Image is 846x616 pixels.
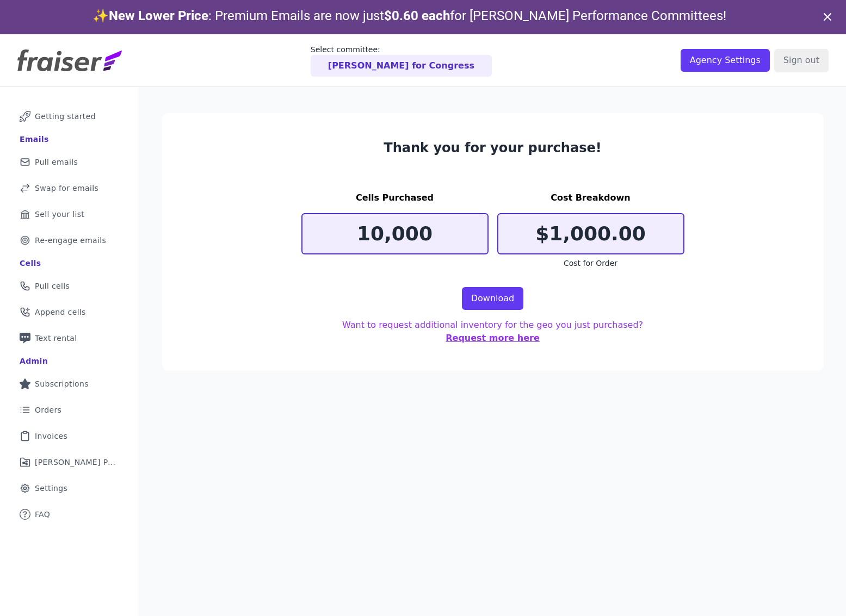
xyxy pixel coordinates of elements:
a: Getting started [9,104,130,128]
span: Cost for Order [564,259,617,267]
a: Sell your list [9,202,130,226]
a: Re-engage emails [9,228,130,252]
a: Append cells [9,300,130,324]
a: [PERSON_NAME] Performance [9,450,130,474]
button: Request more here [446,332,540,345]
p: $1,000.00 [498,223,683,245]
input: Agency Settings [681,49,770,72]
span: Sell your list [35,209,84,220]
span: Subscriptions [35,378,89,389]
span: Text rental [35,333,77,344]
input: Sign out [774,49,829,72]
div: Cells [20,258,41,269]
a: Pull cells [9,274,130,298]
h3: Cost Breakdown [497,191,684,204]
p: Select committee: [311,44,492,55]
a: Text rental [9,326,130,350]
a: Pull emails [9,150,130,174]
a: Swap for emails [9,176,130,200]
img: Fraiser Logo [17,49,122,71]
span: Settings [35,483,67,494]
a: FAQ [9,502,130,526]
span: Getting started [35,111,96,122]
p: Want to request additional inventory for the geo you just purchased? [301,319,684,345]
a: Orders [9,398,130,422]
h3: Cells Purchased [301,191,489,204]
span: [PERSON_NAME] Performance [35,457,117,468]
span: Orders [35,405,61,415]
a: Select committee: [PERSON_NAME] for Congress [311,44,492,77]
div: Admin [20,356,48,366]
span: Invoices [35,431,67,441]
span: Re-engage emails [35,235,106,246]
div: Emails [20,134,49,145]
h3: Thank you for your purchase! [301,139,684,157]
a: Subscriptions [9,372,130,396]
p: [PERSON_NAME] for Congress [328,59,474,72]
span: Append cells [35,307,86,318]
a: Invoices [9,424,130,448]
span: FAQ [35,509,50,520]
a: Download [462,287,524,310]
span: Pull emails [35,157,78,167]
a: Settings [9,476,130,500]
span: Pull cells [35,281,70,291]
span: Swap for emails [35,183,98,194]
p: 10,000 [302,223,487,245]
